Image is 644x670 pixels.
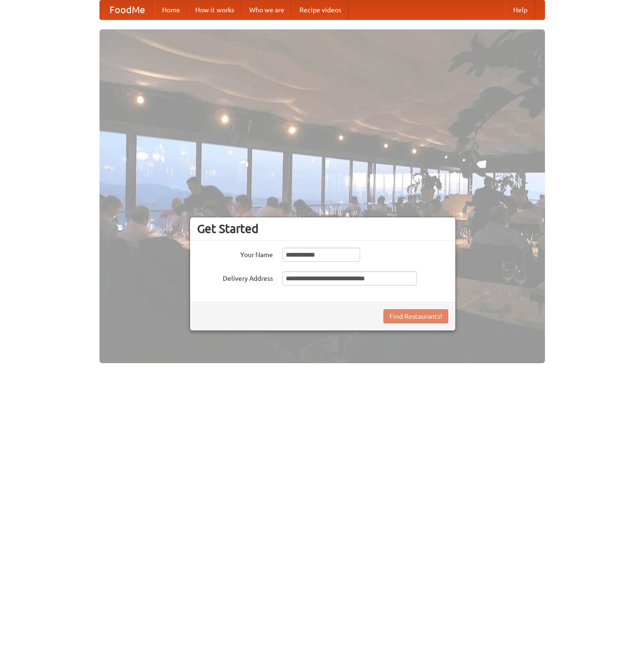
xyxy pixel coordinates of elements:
[188,0,242,19] a: How it works
[292,0,349,19] a: Recipe videos
[197,248,273,259] label: Your Name
[242,0,292,19] a: Who we are
[197,222,448,236] h3: Get Started
[383,309,448,323] button: Find Restaurants!
[154,0,188,19] a: Home
[100,0,154,19] a: FoodMe
[197,271,273,283] label: Delivery Address
[506,0,535,19] a: Help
